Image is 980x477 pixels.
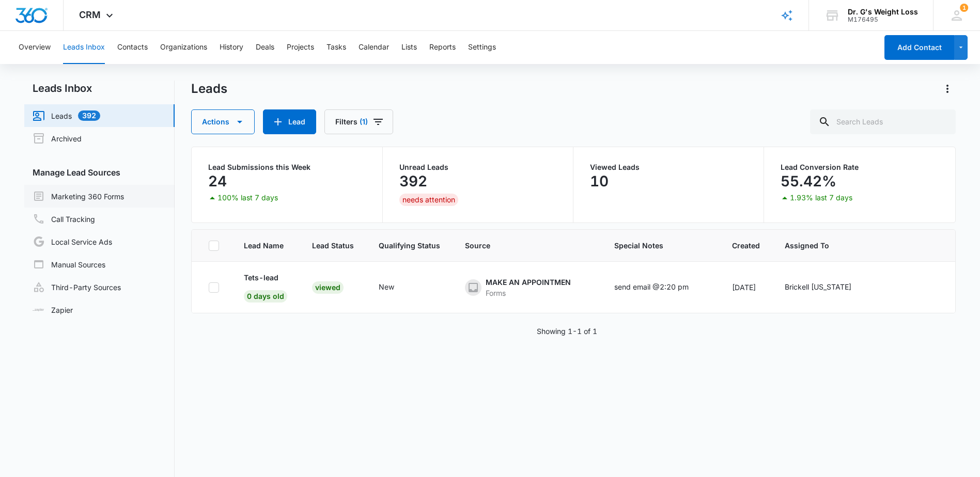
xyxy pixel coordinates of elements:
p: Viewed Leads [590,164,747,171]
p: Lead Conversion Rate [781,164,938,171]
div: MAKE AN APPOINTMEN [486,277,571,288]
p: 100% last 7 days [217,194,278,201]
a: Third-Party Sources [33,281,121,293]
input: Search Leads [810,109,956,134]
button: Overview [19,31,51,64]
div: - - Select to Edit Field [785,281,870,294]
button: Contacts [117,31,148,64]
span: Qualifying Status [379,240,440,251]
a: Marketing 360 Forms [33,190,124,202]
div: [DATE] [732,282,760,293]
button: Settings [468,31,496,64]
div: Brickell [US_STATE] [785,281,851,292]
button: Organizations [160,31,207,64]
span: (1) [360,118,368,125]
button: Projects [287,31,314,64]
h1: Leads [191,81,227,97]
span: Lead Name [244,240,287,251]
div: notifications count [960,4,968,12]
a: Viewed [312,283,344,292]
p: 10 [590,173,609,189]
a: Archived [33,132,82,145]
span: CRM [79,9,101,20]
span: Special Notes [614,240,707,251]
div: - - Select to Edit Field [465,277,589,298]
button: Actions [191,109,255,134]
h3: Manage Lead Sources [24,166,175,179]
div: account name [848,8,918,16]
p: 1.93% last 7 days [790,194,852,201]
div: account id [848,16,918,23]
button: Tasks [326,31,346,64]
div: Viewed [312,281,344,294]
a: Call Tracking [33,213,95,225]
p: 392 [399,173,427,189]
button: Reports [429,31,456,64]
button: Actions [939,81,956,97]
a: Manual Sources [33,258,105,271]
span: Assigned To [785,240,870,251]
div: Forms [486,288,571,298]
span: 1 [960,4,968,12]
span: Created [732,240,760,251]
button: Leads Inbox [63,31,105,64]
div: New [379,281,394,292]
button: Lead [263,109,316,134]
p: Showing 1-1 of 1 [537,326,597,337]
div: needs attention [399,194,458,206]
button: Calendar [359,31,389,64]
p: Lead Submissions this Week [208,164,365,171]
p: Unread Leads [399,164,556,171]
div: send email @2:20 pm [614,281,689,292]
button: Add Contact [884,35,954,60]
p: 55.42% [781,173,836,189]
p: Tets-lead [244,272,278,283]
button: Lists [401,31,417,64]
a: Local Service Ads [33,235,112,248]
span: Source [465,240,589,251]
a: Zapier [33,305,73,315]
button: Deals [256,31,274,64]
div: - - Select to Edit Field [614,281,707,294]
p: 24 [208,173,227,189]
button: Filters [324,109,393,134]
button: History [220,31,243,64]
span: Lead Status [312,240,354,251]
span: 0 days old [244,290,287,303]
div: - - Select to Edit Field [379,281,413,294]
a: Leads392 [33,109,100,122]
h2: Leads Inbox [24,81,175,96]
a: Tets-lead0 days old [244,272,287,300]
